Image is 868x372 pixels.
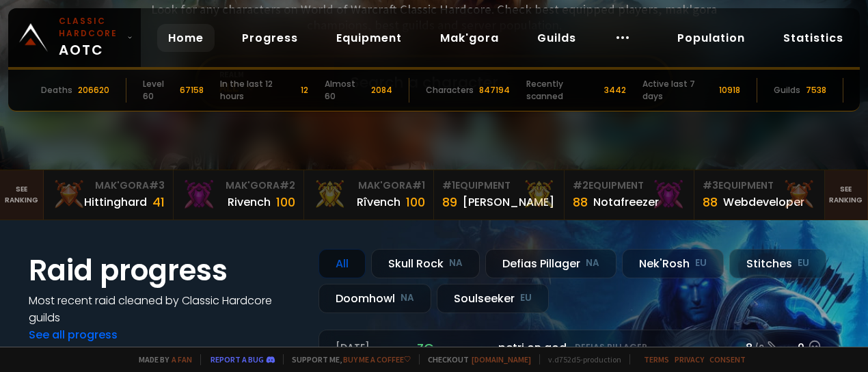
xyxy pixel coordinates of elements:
[312,178,426,193] div: Mak'Gora
[695,256,707,270] small: EU
[220,78,295,103] div: In the last 12 hours
[565,170,695,220] a: #2Equipment88Notafreezer
[426,84,474,96] div: Characters
[8,8,141,67] a: Classic HardcoreAOTC
[59,15,122,40] small: Classic Hardcore
[703,193,718,211] div: 88
[146,1,722,33] h3: Look for any characters on World of Warcraft Classic Hardcore. Check best equipped players, mak'g...
[479,84,510,96] div: 847194
[573,178,686,193] div: Equipment
[84,194,147,211] div: Hittinghard
[318,330,839,366] a: [DATE]zgpetri on godDefias Pillager8 /90
[182,178,295,193] div: Mak'Gora
[586,256,599,270] small: NA
[318,284,431,313] div: Doomhowl
[406,193,425,211] div: 100
[429,24,510,52] a: Mak'gora
[211,354,264,364] a: Report a bug
[412,178,425,192] span: # 1
[593,194,659,211] div: Notafreezer
[694,170,825,220] a: #3Equipment88Webdeveloper
[539,354,621,364] span: v. d752d5 - production
[180,84,204,96] div: 67158
[325,78,366,103] div: Almost 60
[283,354,411,364] span: Support me,
[59,15,122,60] span: AOTC
[318,249,366,278] div: All
[78,84,109,96] div: 206620
[723,194,804,211] div: Webdeveloper
[485,249,616,278] div: Defias Pillager
[131,354,192,364] span: Made by
[642,78,714,103] div: Active last 7 days
[276,193,295,211] div: 100
[152,193,165,211] div: 41
[806,84,826,96] div: 7538
[573,193,588,211] div: 88
[343,354,411,364] a: Buy me a coffee
[772,24,854,52] a: Statistics
[703,178,718,192] span: # 3
[419,354,531,364] span: Checkout
[371,249,480,278] div: Skull Rock
[231,24,309,52] a: Progress
[729,249,826,278] div: Stitches
[774,84,800,96] div: Guilds
[463,194,554,211] div: [PERSON_NAME]
[280,178,295,192] span: # 2
[442,178,455,192] span: # 1
[719,84,740,96] div: 10918
[357,194,401,211] div: Rîvench
[709,354,746,364] a: Consent
[526,24,587,52] a: Guilds
[157,24,215,52] a: Home
[301,84,308,96] div: 12
[228,194,271,211] div: Rivench
[622,249,724,278] div: Nek'Rosh
[371,84,392,96] div: 2084
[437,284,549,313] div: Soulseeker
[29,249,302,292] h1: Raid progress
[644,354,669,364] a: Terms
[604,84,626,96] div: 3442
[526,78,598,103] div: Recently scanned
[149,178,165,192] span: # 3
[703,178,816,193] div: Equipment
[449,256,463,270] small: NA
[573,178,588,192] span: # 2
[675,354,704,364] a: Privacy
[325,24,413,52] a: Equipment
[798,256,809,270] small: EU
[520,291,532,305] small: EU
[174,170,304,220] a: Mak'Gora#2Rivench100
[29,327,118,343] a: See all progress
[304,170,435,220] a: Mak'Gora#1Rîvench100
[172,354,192,364] a: a fan
[472,354,531,364] a: [DOMAIN_NAME]
[666,24,756,52] a: Population
[401,291,414,305] small: NA
[29,292,302,326] h4: Most recent raid cleaned by Classic Hardcore guilds
[442,193,457,211] div: 89
[52,178,165,193] div: Mak'Gora
[41,84,72,96] div: Deaths
[442,178,556,193] div: Equipment
[434,170,565,220] a: #1Equipment89[PERSON_NAME]
[44,170,174,220] a: Mak'Gora#3Hittinghard41
[143,78,174,103] div: Level 60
